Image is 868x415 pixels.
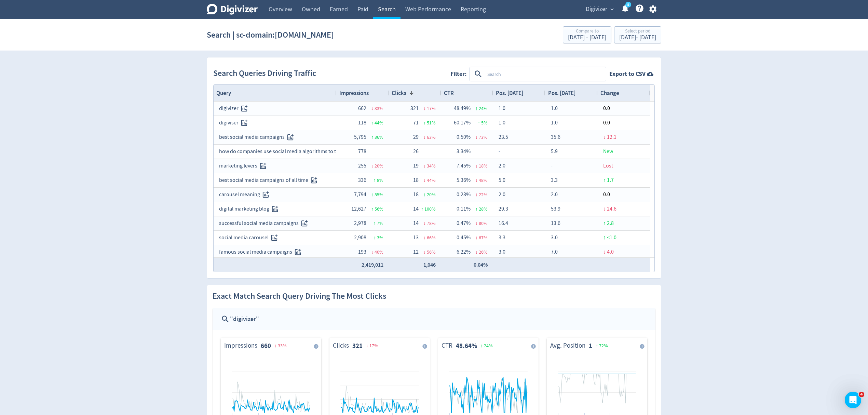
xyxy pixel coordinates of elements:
span: 44 % [375,120,383,126]
button: Track this search query [308,175,320,186]
span: ↓ [475,163,478,169]
div: " digivizer " [230,314,647,324]
span: ↓ [423,177,426,183]
span: ↓ [475,249,478,255]
span: 24 % [479,105,488,111]
span: 2,419,011 [362,261,383,268]
span: 35.6 [551,134,560,140]
span: Pos. [DATE] [548,89,575,97]
span: CTR [444,89,454,97]
span: 48.49% [454,105,471,112]
span: 2.8 [607,220,614,227]
span: 80 % [479,220,488,226]
span: 56 % [375,206,383,212]
span: ↓ [475,177,478,183]
button: Track this search query [285,132,296,143]
span: 0.11% [457,205,471,212]
span: ↓ [423,134,426,140]
span: 3 % [377,235,383,241]
a: 5 [625,2,631,8]
span: ↑ [371,120,374,126]
span: 4.0 [607,249,614,255]
div: carousel meaning [219,188,331,201]
span: ↓ [371,105,374,111]
span: 7.0 [551,249,558,255]
span: 1.0 [499,105,505,112]
span: 5 % [481,120,488,126]
span: ↑ [374,177,376,183]
span: 73 % [479,134,488,140]
span: 71 [413,119,419,126]
span: ↑ [423,120,426,126]
span: 0.0 [603,105,610,112]
span: 5.0 [499,177,505,184]
span: 2.0 [499,162,505,169]
span: ↑ [480,343,483,349]
span: 3.34% [457,148,471,155]
div: digivizer [219,102,331,115]
span: ↑ [596,343,598,349]
span: ↓ [423,235,426,241]
div: social media carousel [219,231,331,244]
div: [DATE] - [DATE] [568,35,606,41]
button: Track this search query [269,203,281,215]
span: Lost [603,162,613,169]
span: 12,627 [351,205,366,212]
span: ↓ [274,343,277,349]
span: ↑ [374,220,376,226]
div: successful social media campaigns [219,217,331,230]
span: 19 [413,162,419,169]
span: 7.45% [457,162,471,169]
span: ↓ [423,220,426,226]
span: 12 [413,249,419,255]
span: 55 % [375,191,383,198]
span: 2.0 [551,191,558,198]
div: [DATE] - [DATE] [619,35,656,41]
span: 24 % [484,343,493,349]
span: 193 [358,249,366,255]
span: 3.3 [551,177,558,184]
span: ↓ [366,343,368,349]
span: Impressions [339,89,369,97]
span: ↓ [603,249,606,255]
span: 66 % [427,235,436,241]
button: Track this search query [269,232,280,243]
span: 7,794 [354,191,366,198]
span: ↑ [374,235,376,241]
button: Track this search query [239,117,250,129]
span: - [551,162,553,169]
span: 18 [413,177,419,184]
span: 8 % [377,177,383,183]
span: 5,795 [354,134,366,140]
button: Track this search query [239,103,250,114]
div: Select period [619,29,656,35]
button: Track this search query [260,189,271,200]
span: 13.6 [551,220,560,227]
strong: 321 [352,342,363,350]
span: 16.4 [499,220,508,227]
button: Compare to[DATE] - [DATE] [563,26,611,43]
span: 13 [413,234,419,241]
span: 1.7 [607,177,614,184]
span: 36 % [375,134,383,140]
span: 72 % [599,343,608,349]
span: ↑ [423,191,426,198]
div: best social media campaigns of all time [219,174,331,187]
span: 100 % [424,206,436,212]
button: Select period[DATE]- [DATE] [614,26,661,43]
span: 24.6 [607,205,616,212]
text: 5 [627,2,629,7]
span: Change [600,89,619,97]
span: ↑ [603,234,606,241]
span: 778 [358,148,366,155]
span: 29 [413,134,419,140]
span: 4 [859,392,864,397]
span: 3.0 [499,249,505,255]
button: Track this search query [292,246,303,258]
span: 0.04% [474,261,488,268]
span: ↓ [423,249,426,255]
span: 18 % [479,163,488,169]
span: ↑ [603,220,606,227]
span: 34 % [427,163,436,169]
h2: Exact Match Search Query Driving The Most Clicks [213,291,386,302]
